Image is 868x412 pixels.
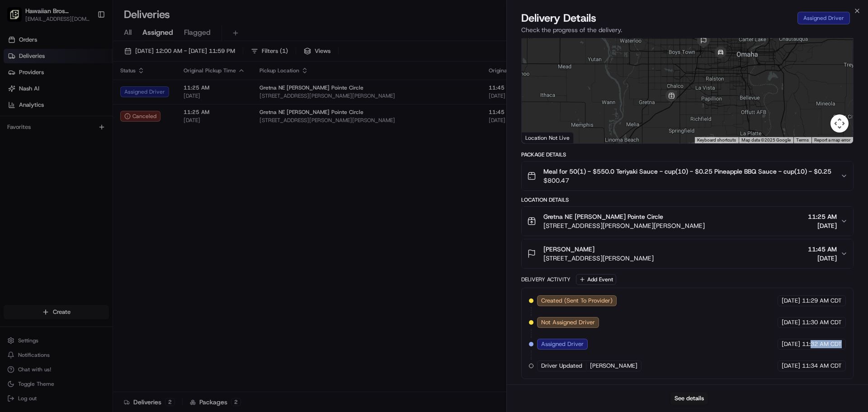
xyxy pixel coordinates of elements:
[73,128,149,144] a: 💻API Documentation
[522,207,853,236] button: Gretna NE [PERSON_NAME] Pointe Circle[STREET_ADDRESS][PERSON_NAME][PERSON_NAME]11:25 AM[DATE]
[18,131,69,140] span: Knowledge Base
[521,25,854,34] p: Check the progress of the delivery.
[808,254,837,263] span: [DATE]
[85,131,145,140] span: API Documentation
[521,196,854,204] div: Location Details
[814,137,850,142] a: Report a map error
[522,132,574,143] div: Location Not Live
[24,58,149,68] input: Clear
[543,167,831,176] span: Meal for 50(1) - $550.0 Teriyaki Sauce - cup(10) - $0.25 Pineapple BBQ Sauce - cup(10) - $0.25
[9,132,16,139] div: 📗
[802,362,842,370] span: 11:34 AM CDT
[697,137,736,143] button: Keyboard shortcuts
[521,276,571,283] div: Delivery Activity
[782,318,800,327] span: [DATE]
[590,362,637,370] span: [PERSON_NAME]
[76,132,84,139] div: 💻
[802,318,842,327] span: 11:30 AM CDT
[541,297,613,305] span: Created (Sent To Provider)
[543,212,663,221] span: Gretna NE [PERSON_NAME] Pointe Circle
[802,297,842,305] span: 11:29 AM CDT
[524,132,554,143] a: Open this area in Google Maps (opens a new window)
[541,340,584,348] span: Assigned Driver
[522,161,853,190] button: Meal for 50(1) - $550.0 Teriyaki Sauce - cup(10) - $0.25 Pineapple BBQ Sauce - cup(10) - $0.25$80...
[543,221,705,230] span: [STREET_ADDRESS][PERSON_NAME][PERSON_NAME]
[90,153,109,160] span: Pylon
[670,392,708,405] button: See details
[808,245,837,254] span: 11:45 AM
[741,137,791,142] span: Map data ©2025 Google
[521,11,596,25] span: Delivery Details
[543,176,831,185] span: $800.47
[782,362,800,370] span: [DATE]
[521,151,854,158] div: Package Details
[31,95,114,103] div: We're available if you need us!
[154,89,165,100] button: Start new chat
[576,274,616,285] button: Add Event
[9,9,27,27] img: Nash
[541,362,582,370] span: Driver Updated
[782,340,800,348] span: [DATE]
[9,36,165,51] p: Welcome 👋
[524,132,554,143] img: Google
[808,221,837,230] span: [DATE]
[808,212,837,221] span: 11:25 AM
[9,86,25,103] img: 1736555255976-a54dd68f-1ca7-489b-9aae-adbdc363a1c4
[5,128,73,144] a: 📗Knowledge Base
[543,254,654,263] span: [STREET_ADDRESS][PERSON_NAME]
[541,318,595,327] span: Not Assigned Driver
[522,239,853,268] button: [PERSON_NAME][STREET_ADDRESS][PERSON_NAME]11:45 AM[DATE]
[796,137,809,142] a: Terms (opens in new tab)
[802,340,842,348] span: 11:32 AM CDT
[782,297,800,305] span: [DATE]
[543,245,594,254] span: [PERSON_NAME]
[830,114,849,133] button: Map camera controls
[64,153,109,160] a: Powered byPylon
[31,86,148,95] div: Start new chat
